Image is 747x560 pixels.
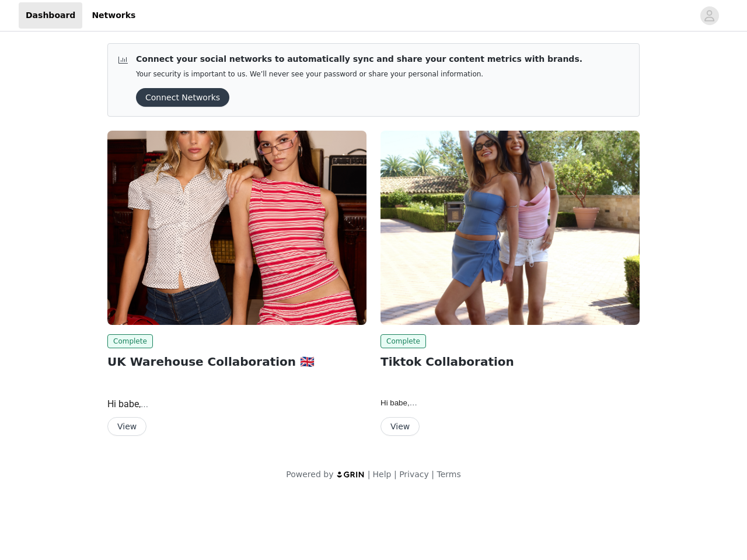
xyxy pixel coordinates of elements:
button: View [381,417,420,436]
a: Terms [437,470,460,479]
h2: UK Warehouse Collaboration 🇬🇧 [107,353,366,370]
span: Hi babe, [107,398,148,409]
div: avatar [704,6,715,25]
span: Powered by [286,470,333,479]
img: logo [336,471,365,478]
button: View [107,417,146,436]
span: | [431,470,434,479]
img: Edikted [107,131,366,325]
a: Privacy [399,470,429,479]
a: Help [373,470,392,479]
span: Complete [381,334,426,348]
span: Complete [107,334,153,348]
button: Connect Networks [136,88,229,107]
span: Hi babe, [381,398,417,407]
img: Edikted [381,131,640,325]
h2: Tiktok Collaboration [381,353,640,370]
a: View [381,422,420,431]
a: Dashboard [19,2,82,29]
span: | [394,470,397,479]
span: | [368,470,371,479]
p: Connect your social networks to automatically sync and share your content metrics with brands. [136,53,582,65]
a: Networks [85,2,142,29]
p: Your security is important to us. We’ll never see your password or share your personal information. [136,70,582,79]
a: View [107,422,146,431]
